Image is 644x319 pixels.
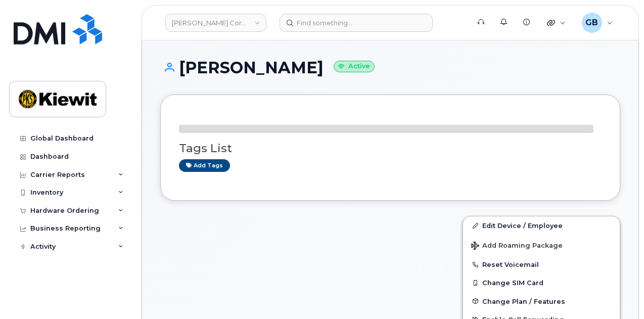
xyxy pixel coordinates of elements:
[160,59,620,76] h1: [PERSON_NAME]
[463,274,620,292] button: Change SIM Card
[471,242,563,251] span: Add Roaming Package
[463,216,620,235] a: Edit Device / Employee
[463,235,620,255] button: Add Roaming Package
[463,292,620,310] button: Change Plan / Features
[463,255,620,274] button: Reset Voicemail
[482,297,565,305] span: Change Plan / Features
[334,61,375,72] small: Active
[179,142,602,155] h3: Tags List
[179,159,230,172] a: Add tags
